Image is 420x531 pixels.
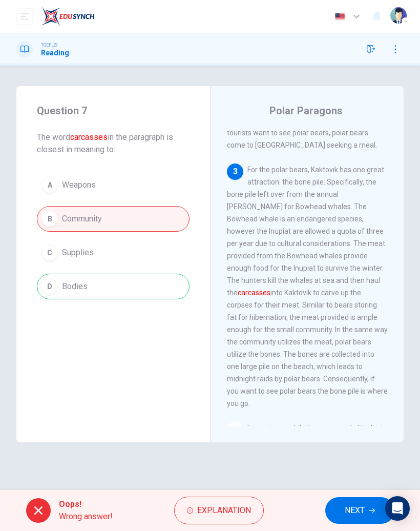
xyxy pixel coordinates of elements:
span: TOEFL® [41,42,57,49]
button: NEXT [325,497,394,524]
span: Oops! [59,498,113,510]
span: The word in the paragraph is closest in meaning to: [37,131,190,156]
div: 3 [227,164,243,180]
img: en [333,13,346,21]
span: Wrong answer! [59,510,113,523]
div: Open Intercom Messenger [385,496,410,521]
img: Profile picture [390,7,407,24]
img: EduSynch logo [41,6,95,27]
span: For the polar bears, Kaktovik has one great attraction: the bone pile. Specifically, the bone pil... [227,166,388,407]
font: carcasses [70,132,108,142]
span: Explanation [197,503,251,518]
div: 4 [227,422,243,438]
button: Explanation [174,497,264,524]
button: open mobile menu [16,8,33,25]
h4: Polar Paragons [269,103,343,119]
span: NEXT [345,503,365,518]
font: carcasses [238,289,270,297]
h4: Question 7 [37,103,190,119]
h1: Reading [41,49,69,57]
